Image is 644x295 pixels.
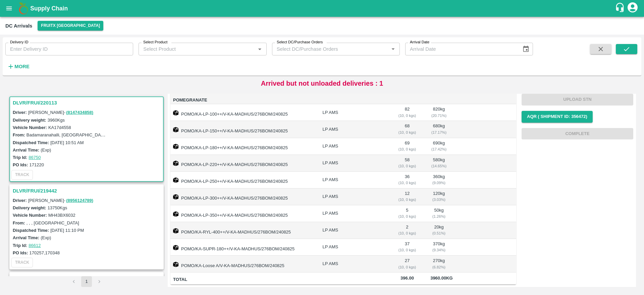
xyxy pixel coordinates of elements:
[425,188,453,205] td: 120 kg
[389,256,425,272] td: 27
[1,1,17,16] button: open drawer
[173,228,178,234] img: box
[173,177,178,183] img: box
[430,129,447,135] div: ( 17.17 %)
[425,155,453,172] td: 580 kg
[615,2,627,14] div: customer-support
[13,110,27,115] label: Driver:
[430,163,447,169] div: ( 14.65 %)
[425,172,453,188] td: 360 kg
[430,113,447,119] div: ( 20.71 %)
[50,228,84,233] label: [DATE] 11:10 PM
[317,222,389,239] td: LP AMS
[389,121,425,138] td: 68
[395,197,420,203] div: ( 10, 0 kgs)
[13,213,47,218] label: Vehicle Number:
[30,162,44,167] label: 171220
[173,245,178,250] img: box
[14,64,30,69] strong: More
[13,98,162,107] h3: DLVR/FRUI/220113
[317,104,389,121] td: LP AMS
[170,188,317,205] td: POMO/KA-LP-300++/V-KA-MADHUS/276BOM/240825
[395,129,420,135] div: ( 10, 0 kgs)
[173,161,178,166] img: box
[10,40,28,45] label: Delivery ID
[50,140,84,145] label: [DATE] 10:51 AM
[17,2,30,15] img: logo
[425,138,453,155] td: 690 kg
[430,276,453,281] span: 3960.00 Kg
[173,276,317,284] span: Total
[5,22,32,30] div: DC Arrivals
[317,256,389,272] td: LP AMS
[277,40,323,45] label: Select DC/Purchase Orders
[255,45,264,53] button: Open
[173,110,178,116] img: box
[41,235,51,240] label: (Exp)
[430,146,447,152] div: ( 17.42 %)
[261,78,383,88] p: Arrived but not unloaded deliveries : 1
[425,104,453,121] td: 820 kg
[430,264,447,270] div: ( 6.82 %)
[317,172,389,188] td: LP AMS
[170,104,317,121] td: POMO/KA-LP-100++/V-KA-MADHUS/276BOM/240825
[173,127,178,132] img: box
[425,222,453,239] td: 20 kg
[26,132,203,137] label: Badamaranahalli, [GEOGRAPHIC_DATA], [GEOGRAPHIC_DATA], [GEOGRAPHIC_DATA]
[66,198,93,203] a: (8956124789)
[389,172,425,188] td: 36
[5,43,133,55] input: Enter Delivery ID
[170,222,317,239] td: POMO/KA-RYL-400++/V-KA-MADHUS/276BOM/240825
[317,205,389,222] td: LP AMS
[30,250,60,255] label: 170257,170348
[29,243,41,248] a: 86612
[389,222,425,239] td: 2
[173,194,178,200] img: box
[13,155,27,160] label: Trip Id:
[389,138,425,155] td: 69
[13,274,162,283] h3: DLVR/FRUI/219214
[173,211,178,217] img: box
[395,264,420,270] div: ( 10, 0 kgs)
[410,40,429,45] label: Arrival Date
[170,155,317,172] td: POMO/KA-LP-220++/V-KA-MADHUS/276BOM/240825
[395,213,420,219] div: ( 10, 0 kgs)
[26,220,79,225] label: , , , [GEOGRAPHIC_DATA]
[430,197,447,203] div: ( 3.03 %)
[395,230,420,236] div: ( 10, 0 kgs)
[13,147,39,153] label: Arrival Time:
[627,1,639,15] div: account of current user
[41,147,51,153] label: (Exp)
[522,111,593,123] button: AQR ( Shipment Id: 356472)
[170,138,317,155] td: POMO/KA-LP-180++/V-KA-MADHUS/276BOM/240825
[317,121,389,138] td: LP AMS
[141,45,253,53] input: Select Product
[389,205,425,222] td: 5
[13,132,25,137] label: From:
[81,276,92,287] button: page 1
[13,228,49,233] label: Dispatched Time:
[395,113,420,119] div: ( 10, 0 kgs)
[395,275,420,282] span: 396.00
[317,239,389,256] td: LP AMS
[389,188,425,205] td: 12
[143,40,167,45] label: Select Product
[66,110,93,115] a: (8147434858)
[317,155,389,172] td: LP AMS
[48,213,75,218] label: MH43BX6032
[30,4,615,13] a: Supply Chain
[520,43,532,55] button: Choose date
[5,61,31,72] button: More
[170,172,317,188] td: POMO/KA-LP-250++/V-KA-MADHUS/276BOM/240825
[389,155,425,172] td: 58
[30,5,68,12] b: Supply Chain
[48,125,71,130] label: KA17d4558
[425,256,453,272] td: 270 kg
[170,256,317,272] td: POMO/KA-Loose A/V-KA-MADHUS/276BOM/240825
[317,138,389,155] td: LP AMS
[170,239,317,256] td: POMO/KA-SUPR-180++/V-KA-MADHUS/276BOM/240825
[13,162,28,167] label: PO Ids:
[173,262,178,267] img: box
[430,247,447,253] div: ( 9.34 %)
[13,243,27,248] label: Trip Id:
